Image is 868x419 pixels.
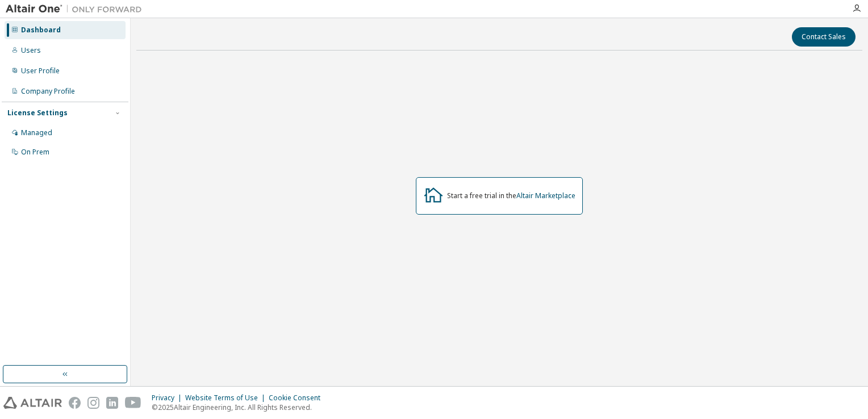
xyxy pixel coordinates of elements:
a: Altair Marketplace [516,191,575,200]
img: facebook.svg [69,397,81,409]
div: Start a free trial in the [447,191,575,200]
div: Company Profile [21,87,75,96]
div: License Settings [7,108,68,118]
div: Dashboard [21,26,61,35]
button: Contact Sales [792,27,856,47]
img: youtube.svg [125,397,141,409]
img: linkedin.svg [106,397,118,409]
div: Cookie Consent [269,393,327,403]
div: On Prem [21,148,49,157]
img: instagram.svg [87,397,99,409]
div: Website Terms of Use [185,393,269,403]
div: Users [21,46,41,55]
div: Managed [21,128,52,137]
div: User Profile [21,66,60,76]
img: altair_logo.svg [3,397,62,409]
p: © 2025 Altair Engineering, Inc. All Rights Reserved. [152,403,327,412]
img: Altair One [6,3,148,15]
div: Privacy [152,393,185,403]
